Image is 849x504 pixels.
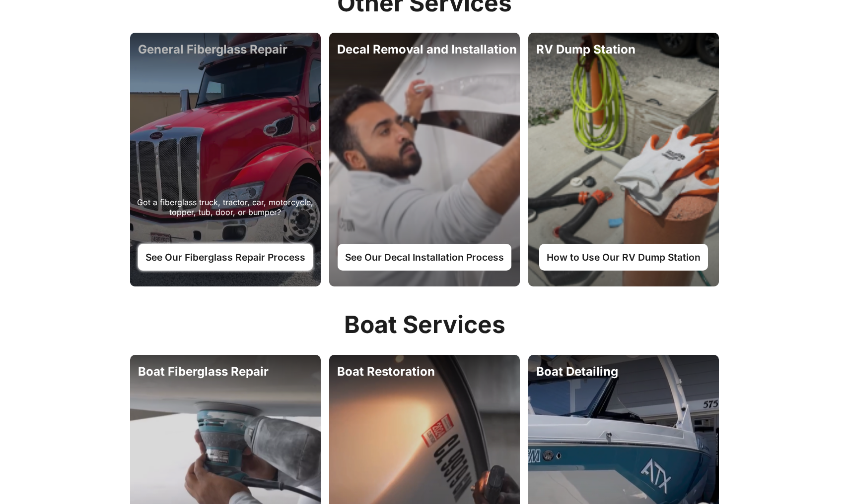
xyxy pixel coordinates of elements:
h2: Boat Services [122,310,727,339]
a: How to Use Our RV Dump Station [539,244,708,271]
div: Got a fiberglass truck, tractor, car, motorcycle, topper, tub, door, or bumper? [135,197,316,232]
a: See Our Fiberglass Repair Process [138,244,313,271]
a: See Our Decal Installation Process [338,244,511,271]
